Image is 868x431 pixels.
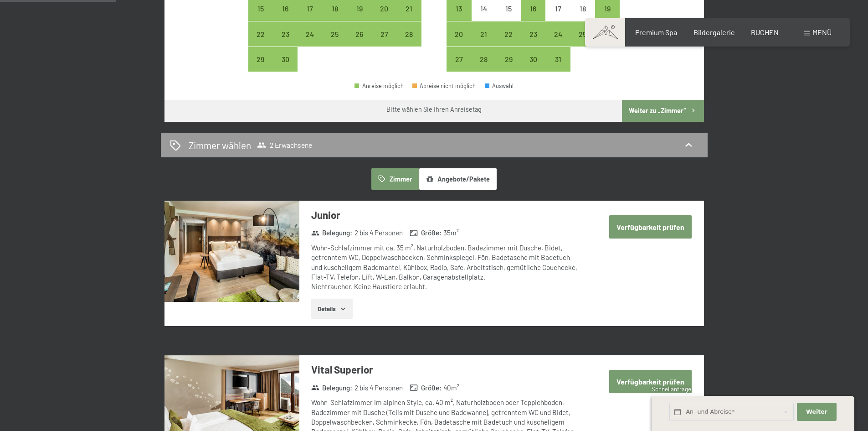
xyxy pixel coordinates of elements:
div: Anreise möglich [545,47,570,72]
h3: Junior [311,208,582,222]
button: Verfügbarkeit prüfen [609,215,692,239]
div: Wed Sep 24 2025 [298,21,322,46]
img: mss_renderimg.php [164,201,299,302]
div: Anreise möglich [323,21,347,46]
div: Anreise möglich [496,47,521,72]
button: Verfügbarkeit prüfen [609,370,692,393]
div: 17 [298,5,321,28]
div: Wohn-Schlafzimmer mit ca. 35 m², Naturholzboden, Badezimmer mit Dusche, Bidet, getrenntem WC, Dop... [311,243,582,291]
div: Abreise nicht möglich [412,83,476,89]
button: Details [311,299,353,319]
strong: Größe : [410,383,442,393]
div: 30 [274,56,297,78]
a: BUCHEN [751,28,779,36]
div: 22 [249,31,272,53]
div: Anreise möglich [248,21,273,46]
div: 24 [546,31,569,53]
div: 18 [324,5,346,28]
div: Anreise möglich [354,83,404,89]
div: Anreise möglich [496,21,521,46]
div: Fri Oct 31 2025 [545,47,570,72]
div: Anreise möglich [273,21,298,46]
div: Auswahl [485,83,514,89]
div: Anreise möglich [347,21,372,46]
div: Sat Oct 25 2025 [570,21,595,46]
div: 27 [373,31,395,53]
div: 25 [324,31,346,53]
span: 2 bis 4 Personen [354,383,403,393]
button: Zimmer [371,168,419,189]
div: 13 [447,5,470,28]
strong: Größe : [410,228,442,238]
span: Schnellanfrage [652,385,691,393]
div: Wed Oct 22 2025 [496,21,521,46]
span: 2 Erwachsene [257,140,312,150]
div: Anreise möglich [521,47,545,72]
div: 29 [497,56,520,78]
div: Anreise möglich [447,47,471,72]
div: Anreise möglich [545,21,570,46]
div: 23 [522,31,544,53]
div: 22 [497,31,520,53]
div: 21 [397,5,420,28]
div: 20 [447,31,470,53]
div: Tue Sep 30 2025 [273,47,298,72]
div: 28 [397,31,420,53]
div: 26 [348,31,371,53]
button: Weiter zu „Zimmer“ [622,100,704,122]
div: 16 [274,5,297,28]
div: 18 [571,5,594,28]
div: Bitte wählen Sie Ihren Anreisetag [386,105,482,114]
a: Premium Spa [635,28,677,36]
div: Anreise möglich [248,47,273,72]
div: Anreise möglich [298,21,322,46]
div: Sat Sep 27 2025 [372,21,396,46]
div: Anreise möglich [447,21,471,46]
div: Wed Oct 29 2025 [496,47,521,72]
div: 23 [274,31,297,53]
div: 19 [348,5,371,28]
div: 14 [473,5,495,28]
div: Anreise möglich [472,47,496,72]
div: Mon Sep 22 2025 [248,21,273,46]
div: 15 [497,5,520,28]
div: Thu Oct 30 2025 [521,47,545,72]
div: Anreise möglich [396,21,421,46]
div: 16 [522,5,544,28]
span: Menü [812,28,832,36]
strong: Belegung : [311,228,353,238]
a: Bildergalerie [693,28,735,36]
div: 25 [571,31,594,53]
div: 21 [473,31,495,53]
span: 40 m² [443,383,459,393]
div: 31 [546,56,569,78]
div: Anreise möglich [570,21,595,46]
div: Thu Oct 23 2025 [521,21,545,46]
button: Angebote/Pakete [419,168,497,189]
h3: Vital Superior [311,363,582,377]
div: 15 [249,5,272,28]
div: Sun Sep 28 2025 [396,21,421,46]
div: 30 [522,56,544,78]
div: Tue Oct 21 2025 [472,21,496,46]
div: Fri Sep 26 2025 [347,21,372,46]
div: Tue Sep 23 2025 [273,21,298,46]
div: Anreise möglich [372,21,396,46]
div: Anreise möglich [521,21,545,46]
div: 24 [298,31,321,53]
span: 35 m² [443,228,459,238]
div: Anreise möglich [273,47,298,72]
div: Fri Oct 24 2025 [545,21,570,46]
strong: Belegung : [311,383,353,393]
div: 17 [546,5,569,28]
div: 19 [596,5,619,28]
div: Mon Sep 29 2025 [248,47,273,72]
h2: Zimmer wählen [189,139,251,152]
div: Mon Oct 20 2025 [447,21,471,46]
div: Anreise möglich [472,21,496,46]
div: 20 [373,5,395,28]
div: Thu Sep 25 2025 [323,21,347,46]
